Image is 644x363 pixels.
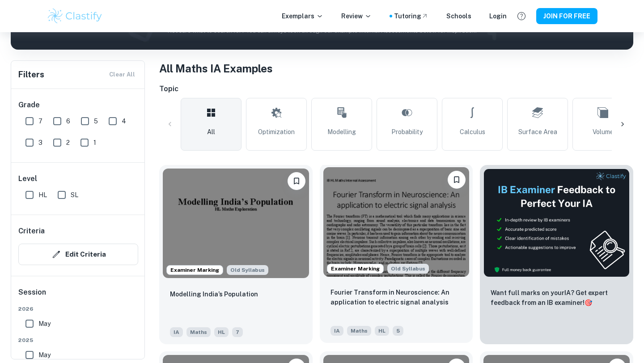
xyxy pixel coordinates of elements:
[214,327,229,337] span: HL
[460,127,485,137] span: Calculus
[18,100,138,110] h6: Grade
[18,226,45,236] h6: Criteria
[518,127,557,137] span: Surface Area
[227,265,268,275] span: Old Syllabus
[38,116,42,126] span: 7
[393,326,403,336] span: 5
[585,299,592,306] span: 🎯
[282,11,323,21] p: Exemplars
[38,138,42,148] span: 3
[47,7,103,25] img: Clastify logo
[327,265,383,273] span: Examiner Marking
[159,84,633,94] h6: Topic
[489,11,507,21] a: Login
[122,116,126,126] span: 4
[593,127,614,137] span: Volume
[394,11,428,21] a: Tutoring
[483,169,630,277] img: Thumbnail
[446,11,471,21] a: Schools
[66,116,70,126] span: 6
[163,169,309,278] img: Maths IA example thumbnail: Modelling India’s Population
[18,68,44,81] h6: Filters
[448,171,466,189] button: Please log in to bookmark exemplars
[71,190,78,200] span: SL
[38,190,47,200] span: HL
[18,336,138,344] span: 2025
[170,327,183,337] span: IA
[288,172,305,190] button: Please log in to bookmark exemplars
[38,350,51,360] span: May
[327,127,356,137] span: Modelling
[159,60,633,76] h1: All Maths IA Examples
[536,8,597,24] button: JOIN FOR FREE
[514,8,529,24] button: Help and Feedback
[18,173,138,184] h6: Level
[341,11,372,21] p: Review
[387,264,429,274] span: Old Syllabus
[93,138,96,148] span: 1
[159,165,313,344] a: Examiner MarkingAlthough this IA is written for the old math syllabus (last exam in November 2020...
[38,319,51,329] span: May
[167,266,223,274] span: Examiner Marking
[330,326,343,336] span: IA
[66,138,70,148] span: 2
[330,287,462,307] p: Fourier Transform in Neuroscience: An application to electric signal analysis
[94,116,98,126] span: 5
[347,326,371,336] span: Maths
[391,127,423,137] span: Probability
[323,167,470,277] img: Maths IA example thumbnail: Fourier Transform in Neuroscience: An ap
[491,288,623,308] p: Want full marks on your IA ? Get expert feedback from an IB examiner!
[207,127,215,137] span: All
[375,326,389,336] span: HL
[18,287,138,305] h6: Session
[170,289,258,299] p: Modelling India’s Population
[232,327,243,337] span: 7
[387,264,429,274] div: Although this IA is written for the old math syllabus (last exam in November 2020), the current I...
[480,165,633,344] a: ThumbnailWant full marks on yourIA? Get expert feedback from an IB examiner!
[258,127,295,137] span: Optimization
[320,165,473,344] a: Examiner MarkingAlthough this IA is written for the old math syllabus (last exam in November 2020...
[18,244,138,265] button: Edit Criteria
[227,265,268,275] div: Although this IA is written for the old math syllabus (last exam in November 2020), the current I...
[18,305,138,313] span: 2026
[186,327,211,337] span: Maths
